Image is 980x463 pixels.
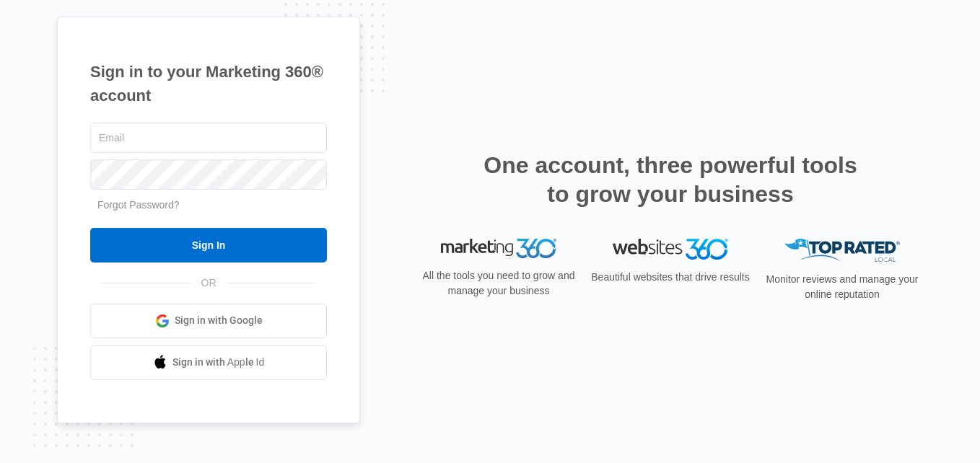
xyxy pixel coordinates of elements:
[441,239,556,259] img: Marketing 360
[590,270,751,285] p: Beautiful websites that drive results
[784,239,900,263] img: Top Rated Local
[97,199,180,211] a: Forgot Password?
[90,228,327,263] input: Sign In
[90,345,327,380] a: Sign in with Apple Id
[172,355,265,370] span: Sign in with Apple Id
[90,123,327,153] input: Email
[613,239,728,260] img: Websites 360
[761,272,923,302] p: Monitor reviews and manage your online reputation
[479,151,862,208] h2: One account, three powerful tools to grow your business
[418,268,579,299] p: All the tools you need to grow and manage your business
[90,60,327,107] h1: Sign in to your Marketing 360® account
[90,304,327,338] a: Sign in with Google
[191,275,227,291] span: OR
[175,313,263,328] span: Sign in with Google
